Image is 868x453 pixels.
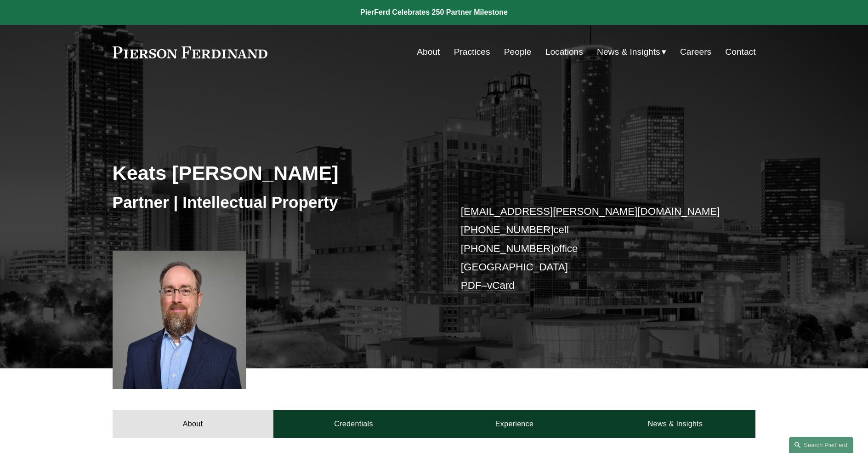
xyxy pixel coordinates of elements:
a: folder dropdown [597,43,666,61]
a: Careers [680,43,711,61]
a: News & Insights [595,410,755,437]
h2: Keats [PERSON_NAME] [113,161,434,185]
a: [EMAIL_ADDRESS][PERSON_NAME][DOMAIN_NAME] [461,206,720,217]
a: Credentials [273,410,434,437]
p: cell office [GEOGRAPHIC_DATA] – [461,202,729,295]
a: PDF [461,280,482,291]
a: People [504,43,532,61]
a: About [417,43,440,61]
a: Experience [434,410,595,437]
a: About [113,410,273,437]
span: News & Insights [597,44,660,60]
a: Locations [545,43,583,61]
h3: Partner | Intellectual Property [113,192,434,212]
a: Contact [725,43,755,61]
a: [PHONE_NUMBER] [461,224,554,235]
a: Practices [454,43,490,61]
a: Search this site [789,437,853,453]
a: vCard [487,280,515,291]
a: [PHONE_NUMBER] [461,243,554,254]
